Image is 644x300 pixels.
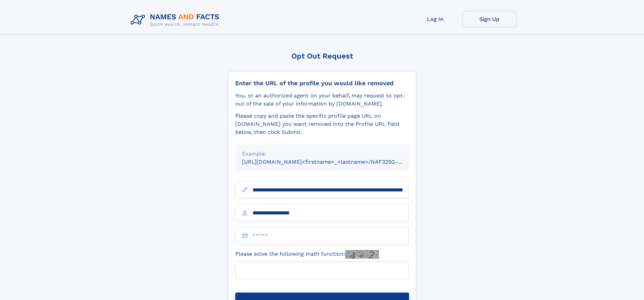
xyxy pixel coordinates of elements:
[462,11,517,27] a: Sign Up
[228,52,416,60] div: Opt Out Request
[128,11,225,29] img: Logo Names and Facts
[242,159,422,165] small: [URL][DOMAIN_NAME]<firstname>_<lastname>/NAF325G-xxxxxxxx
[235,92,409,108] div: You, or an authorized agent on your behalf, may request to opt-out of the sale of your informatio...
[235,112,409,136] div: Please copy and paste the specific profile page URL on [DOMAIN_NAME] you want removed into the Pr...
[408,11,462,27] a: Log In
[235,79,409,87] div: Enter the URL of the profile you would like removed
[242,150,402,158] div: Example:
[235,250,379,259] label: Please solve the following math function:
